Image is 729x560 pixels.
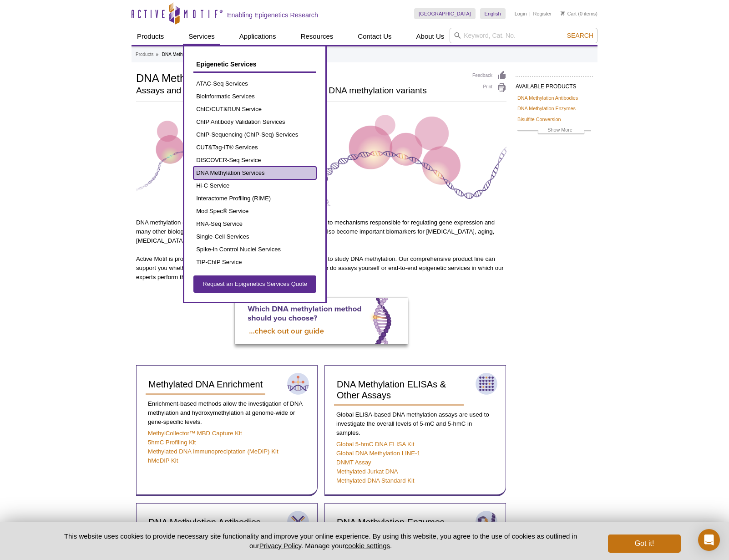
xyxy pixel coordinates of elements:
[136,218,506,245] p: DNA methylation (5-mC) and methylation variants like 5-hmC contribute to mechanisms responsible f...
[132,28,169,45] a: Products
[162,52,196,57] li: DNA Methylation
[193,77,316,90] a: ATAC-Seq Services
[193,179,316,192] a: Hi-C Service
[336,450,420,457] a: Global DNA Methylation LINE-1
[136,255,506,282] p: Active Motif is proud to be the leading provider of products and services to study DNA methylatio...
[193,218,316,230] a: RNA-Seq Service
[337,379,446,400] span: DNA Methylation ELISAs & Other Assays
[352,28,397,45] a: Contact Us
[561,10,577,17] a: Cart
[136,51,153,59] a: Products
[564,31,596,40] button: Search
[295,28,339,45] a: Resources
[235,298,408,344] img: DNA Methylation Method Guide
[193,56,316,73] a: Epigenetic Services
[183,28,220,45] a: Services
[287,372,309,395] img: Enrichment
[567,32,593,39] span: Search
[193,243,316,256] a: Spike-in Control Nuclei Services
[608,535,681,553] button: Got it!
[411,28,450,45] a: About Us
[148,517,261,527] span: DNA Methylation Antibodies
[148,457,178,464] a: hMeDIP Kit
[345,542,390,550] button: cookie settings
[334,410,496,438] p: Global ELISA-based DNA methylation assays are used to investigate the overall levels of 5-mC and ...
[148,439,196,446] a: 5hmC Profiling Kit
[337,517,445,527] span: DNA Methylation Enzymes
[515,10,527,17] a: Login
[287,510,309,533] img: Antibody
[475,510,498,533] img: Enzymes
[193,192,316,205] a: Interactome Profiling (RIME)
[193,154,316,167] a: DISCOVER-Seq Service
[414,8,476,19] a: [GEOGRAPHIC_DATA]
[259,542,301,550] a: Privacy Policy
[146,399,308,427] p: Enrichment-based methods allow the investigation of DNA methylation and hydroxymethylation at gen...
[193,230,316,243] a: Single-Cell Services
[698,529,720,551] div: Open Intercom Messenger
[561,11,565,15] img: Your Cart
[336,459,371,466] a: DNMT Assay
[561,8,597,19] li: (0 items)
[529,8,531,19] li: |
[48,531,593,550] p: This website uses cookies to provide necessary site functionality and improve your online experie...
[193,116,316,128] a: ChIP Antibody Validation Services
[516,76,593,92] h2: AVAILABLE PRODUCTS
[336,477,415,484] a: Methylated DNA Standard Kit
[193,205,316,218] a: Mod Spec® Service
[193,128,316,141] a: ChIP-Sequencing (ChIP-Seq) Services
[146,375,265,395] a: Methylated DNA Enrichment
[517,104,576,112] a: DNA Methylation Enzymes
[475,372,498,395] img: ElISAs
[193,141,316,154] a: CUT&Tag-IT® Services
[156,52,158,57] li: »
[480,8,506,19] a: English
[234,28,282,45] a: Applications
[148,448,278,455] a: Methylated DNA Immunopreciptation (MeDIP) Kit
[136,107,506,206] img: DNA Methylation
[146,513,263,533] a: DNA Methylation Antibodies
[472,83,506,93] a: Print
[334,513,447,533] a: DNA Methylation Enzymes
[334,375,464,406] a: DNA Methylation ELISAs & Other Assays
[136,71,463,84] h1: DNA Methylation
[148,379,263,389] span: Methylated DNA Enrichment
[196,61,256,68] span: Epigenetic Services
[517,115,561,123] a: Bisulfite Conversion
[193,167,316,179] a: DNA Methylation Services
[472,71,506,81] a: Feedback
[193,103,316,116] a: ChIC/CUT&RUN Service
[517,126,591,136] a: Show More
[533,10,552,17] a: Register
[336,441,415,448] a: Global 5-hmC DNA ELISA Kit
[193,90,316,103] a: Bioinformatic Services
[193,275,316,293] a: Request an Epigenetics Services Quote
[136,87,463,95] h2: Assays and kits to study 5-mC, 5-hmC, and other DNA methylation variants
[517,94,578,102] a: DNA Methylation Antibodies
[227,11,318,19] h2: Enabling Epigenetics Research
[193,256,316,269] a: TIP-ChIP Service
[148,430,242,437] a: MethylCollector™ MBD Capture Kit
[450,28,597,43] input: Keyword, Cat. No.
[336,468,398,475] a: Methylated Jurkat DNA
